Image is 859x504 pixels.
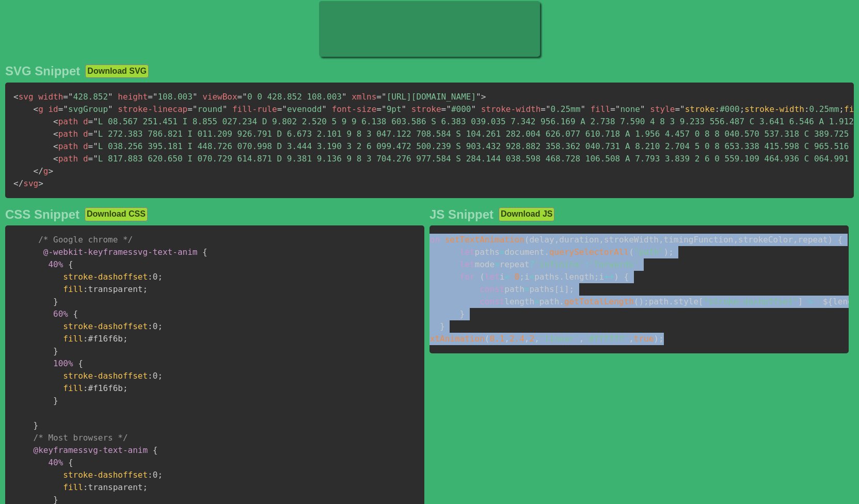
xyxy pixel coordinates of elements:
[157,371,163,381] span: ;
[43,247,198,257] span: svg-text-anim
[88,154,93,164] span: =
[53,359,73,368] span: 100%
[53,117,58,126] span: <
[83,482,88,492] span: :
[13,92,19,102] span: <
[441,104,447,114] span: =
[38,178,43,188] span: >
[148,321,153,331] span: :
[510,334,524,344] span: 2.4
[78,359,83,368] span: {
[63,470,148,480] span: stroke-dashoffset
[63,482,83,492] span: fill
[282,104,287,114] span: "
[685,104,715,114] span: stroke
[5,64,80,78] h2: SVG Snippet
[480,272,485,282] span: (
[485,334,490,344] span: (
[193,104,198,114] span: "
[599,235,604,245] span: ,
[495,259,500,269] span: =
[519,272,524,282] span: ;
[83,129,88,139] span: d
[411,104,441,114] span: stroke
[237,92,347,102] span: 0 0 428.852 108.003
[38,235,133,245] span: /* Google chrome */
[53,396,58,405] span: }
[63,92,113,102] span: 428.852
[53,117,78,126] span: path
[157,470,163,480] span: ;
[376,92,481,102] span: [URL][DOMAIN_NAME]
[48,166,53,176] span: >
[614,272,619,282] span: )
[634,247,664,257] span: "path"
[669,247,674,257] span: ;
[237,92,243,102] span: =
[564,284,569,294] span: ]
[48,104,58,114] span: id
[589,259,639,269] span: 'forwards'
[43,247,133,257] span: @-webkit-keyframes
[504,334,510,344] span: ,
[58,104,113,114] span: svgGroup
[93,154,98,164] span: "
[142,482,148,492] span: ;
[85,207,148,221] button: Download CSS
[564,297,634,306] span: getTotalLength
[460,309,465,319] span: }
[352,92,376,102] span: xmlns
[5,207,79,222] h2: CSS Snippet
[376,104,381,114] span: =
[153,445,158,455] span: {
[675,104,685,114] span: ="
[38,92,63,102] span: width
[148,92,153,102] span: =
[441,104,476,114] span: #000
[85,64,149,78] button: Download SVG
[108,92,113,102] span: "
[584,259,589,269] span: :
[123,383,128,393] span: ;
[34,445,148,455] span: svg-text-anim
[524,284,530,294] span: =
[108,104,113,114] span: "
[504,272,510,282] span: =
[524,334,530,344] span: ,
[83,141,88,151] span: d
[669,297,674,306] span: .
[83,117,88,126] span: d
[34,104,43,114] span: g
[540,104,546,114] span: =
[549,247,629,257] span: querySelectorAll
[83,334,88,344] span: :
[539,334,579,344] span: 'linear'
[798,297,803,306] span: ]
[83,154,88,164] span: d
[88,117,93,126] span: =
[644,297,649,306] span: ;
[471,104,476,114] span: "
[68,259,73,269] span: {
[485,272,500,282] span: let
[639,297,644,306] span: )
[534,334,539,344] span: ,
[554,235,560,245] span: ,
[664,247,669,257] span: )
[202,92,237,102] span: viewBox
[460,259,475,269] span: let
[53,154,58,164] span: <
[148,92,197,102] span: 108.003
[650,104,675,114] span: style
[481,92,486,102] span: >
[232,104,277,114] span: fill-rule
[654,334,659,344] span: )
[793,235,798,245] span: ,
[499,207,554,221] button: Download JS
[93,129,98,139] span: "
[187,104,227,114] span: round
[579,334,584,344] span: ,
[48,458,63,467] span: 40%
[446,104,451,114] span: "
[13,92,34,102] span: svg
